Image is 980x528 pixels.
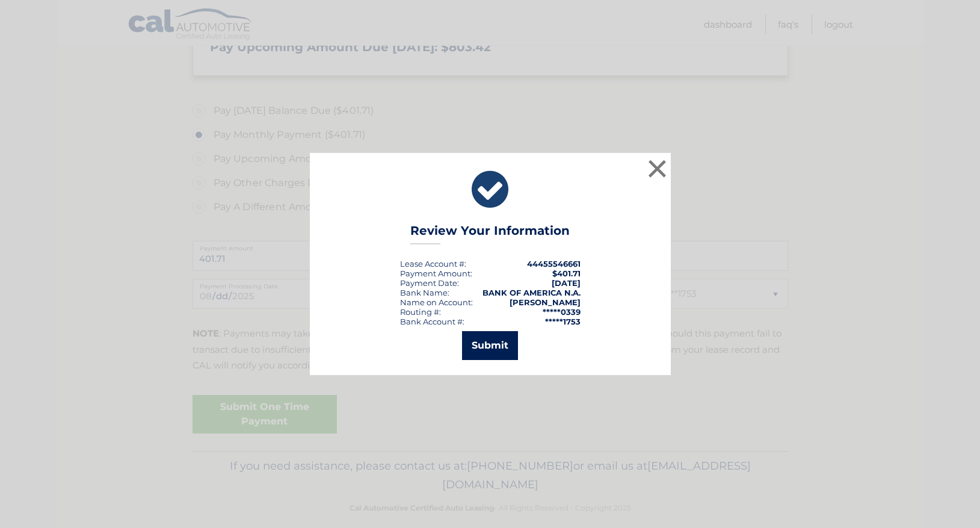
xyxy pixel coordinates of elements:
[527,259,581,269] strong: 44455546661
[510,297,581,307] strong: [PERSON_NAME]
[400,317,464,326] div: Bank Account #:
[462,331,518,360] button: Submit
[400,288,449,297] div: Bank Name:
[552,278,581,288] span: [DATE]
[400,278,459,288] div: :
[410,223,570,244] h3: Review Your Information
[400,259,466,269] div: Lease Account #:
[646,157,670,181] button: ×
[482,288,581,297] strong: BANK OF AMERICA N.A.
[400,307,441,317] div: Routing #:
[400,297,473,307] div: Name on Account:
[552,269,581,278] span: $401.71
[400,269,472,278] div: Payment Amount:
[400,278,457,288] span: Payment Date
